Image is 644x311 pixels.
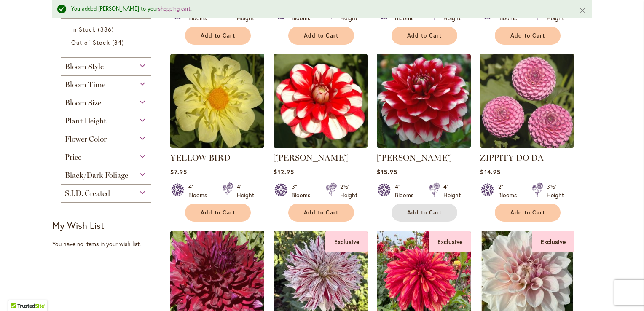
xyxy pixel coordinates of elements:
[237,182,254,199] div: 4' Height
[274,168,294,176] span: $12.95
[52,240,165,248] div: You have no items in your wish list.
[185,27,251,45] button: Add to Cart
[377,142,471,150] a: ZAKARY ROBERT
[510,32,545,39] span: Add to Cart
[510,209,545,216] span: Add to Cart
[377,54,471,148] img: ZAKARY ROBERT
[65,62,104,71] span: Bloom Style
[325,231,368,252] div: Exclusive
[392,27,457,45] button: Add to Cart
[98,25,115,34] span: 386
[377,153,452,163] a: [PERSON_NAME]
[480,168,500,176] span: $14.95
[170,168,187,176] span: $7.95
[292,182,315,199] div: 3" Blooms
[71,38,142,47] a: Out of Stock 34
[377,168,397,176] span: $15.95
[407,32,442,39] span: Add to Cart
[185,204,251,222] button: Add to Cart
[71,38,110,46] span: Out of Stock
[274,54,368,148] img: YORO KOBI
[188,182,212,199] div: 4" Blooms
[304,32,338,39] span: Add to Cart
[532,231,574,252] div: Exclusive
[429,231,471,252] div: Exclusive
[65,189,110,198] span: S.I.D. Created
[480,142,574,150] a: ZIPPITY DO DA
[170,153,231,163] a: YELLOW BIRD
[65,134,107,144] span: Flower Color
[71,25,96,33] span: In Stock
[495,27,561,45] button: Add to Cart
[170,54,264,148] img: YELLOW BIRD
[304,209,338,216] span: Add to Cart
[480,54,574,148] img: ZIPPITY DO DA
[288,204,354,222] button: Add to Cart
[52,219,104,231] strong: My Wish List
[201,209,235,216] span: Add to Cart
[65,171,128,180] span: Black/Dark Foliage
[71,25,142,34] a: In Stock 386
[498,182,522,199] div: 2" Blooms
[480,153,544,163] a: ZIPPITY DO DA
[158,5,191,12] a: shopping cart
[201,32,235,39] span: Add to Cart
[392,204,457,222] button: Add to Cart
[288,27,354,45] button: Add to Cart
[495,204,561,222] button: Add to Cart
[65,98,101,107] span: Bloom Size
[407,209,442,216] span: Add to Cart
[395,182,419,199] div: 4" Blooms
[65,116,106,126] span: Plant Height
[274,153,349,163] a: [PERSON_NAME]
[6,281,30,305] iframe: Launch Accessibility Center
[170,142,264,150] a: YELLOW BIRD
[340,182,357,199] div: 2½' Height
[274,142,368,150] a: YORO KOBI
[443,182,461,199] div: 4' Height
[547,182,564,199] div: 3½' Height
[65,80,105,89] span: Bloom Time
[112,38,126,47] span: 34
[71,5,566,13] div: You added [PERSON_NAME] to your .
[65,153,81,162] span: Price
